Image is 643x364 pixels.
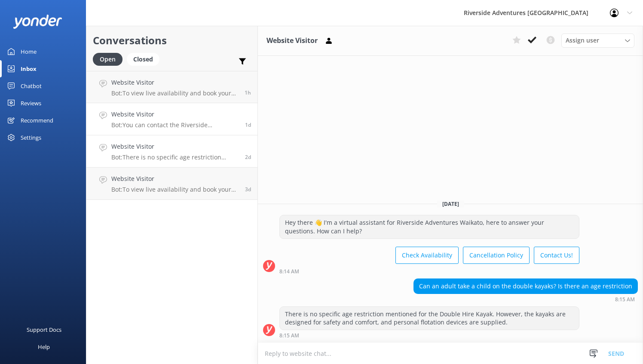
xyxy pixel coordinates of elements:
[21,77,42,95] div: Chatbot
[38,338,50,355] div: Help
[111,174,239,184] h4: Website Visitor
[245,89,251,96] span: Sep 22 2025 08:34am (UTC +12:00) Pacific/Auckland
[93,54,127,64] a: Open
[86,71,257,103] a: Website VisitorBot:To view live availability and book your tour, please visit: [URL][DOMAIN_NAME].1h
[534,247,579,264] button: Contact Us!
[437,200,464,208] span: [DATE]
[93,32,251,49] h2: Conversations
[127,54,164,64] a: Closed
[280,215,579,238] div: Hey there 👋 I'm a virtual assistant for Riverside Adventures Waikato, here to answer your questio...
[21,129,41,146] div: Settings
[111,142,239,151] h4: Website Visitor
[111,78,238,87] h4: Website Visitor
[279,268,579,274] div: Sep 20 2025 08:14am (UTC +12:00) Pacific/Auckland
[245,186,251,193] span: Sep 18 2025 12:56pm (UTC +12:00) Pacific/Auckland
[463,247,530,264] button: Cancellation Policy
[561,34,634,47] div: Assign User
[111,89,238,97] p: Bot: To view live availability and book your tour, please visit: [URL][DOMAIN_NAME].
[413,296,638,302] div: Sep 20 2025 08:15am (UTC +12:00) Pacific/Auckland
[279,333,299,338] strong: 8:15 AM
[21,112,53,129] div: Recommend
[266,35,318,46] h3: Website Visitor
[395,247,459,264] button: Check Availability
[86,168,257,200] a: Website VisitorBot:To view live availability and book your tour, please visit [URL][DOMAIN_NAME].3d
[414,279,637,294] div: Can an adult take a child on the double kayaks? Is there an age restriction
[566,36,599,45] span: Assign user
[111,186,239,193] p: Bot: To view live availability and book your tour, please visit [URL][DOMAIN_NAME].
[280,307,579,330] div: There is no specific age restriction mentioned for the Double Hire Kayak. However, the kayaks are...
[93,53,122,66] div: Open
[27,321,61,338] div: Support Docs
[127,53,159,66] div: Closed
[245,153,251,161] span: Sep 20 2025 08:15am (UTC +12:00) Pacific/Auckland
[279,332,579,338] div: Sep 20 2025 08:15am (UTC +12:00) Pacific/Auckland
[86,103,257,135] a: Website VisitorBot:You can contact the Riverside Adventures Waikato team at [PHONE_NUMBER], or by...
[21,95,41,112] div: Reviews
[86,135,257,168] a: Website VisitorBot:There is no specific age restriction mentioned for the Double Hire Kayak. Howe...
[111,153,239,161] p: Bot: There is no specific age restriction mentioned for the Double Hire Kayak. However, the kayak...
[615,297,635,302] strong: 8:15 AM
[111,121,239,129] p: Bot: You can contact the Riverside Adventures Waikato team at [PHONE_NUMBER], or by emailing [EMA...
[21,43,37,60] div: Home
[279,269,299,274] strong: 8:14 AM
[245,121,251,128] span: Sep 20 2025 11:29am (UTC +12:00) Pacific/Auckland
[111,110,239,119] h4: Website Visitor
[21,60,37,77] div: Inbox
[13,15,62,29] img: yonder-white-logo.png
